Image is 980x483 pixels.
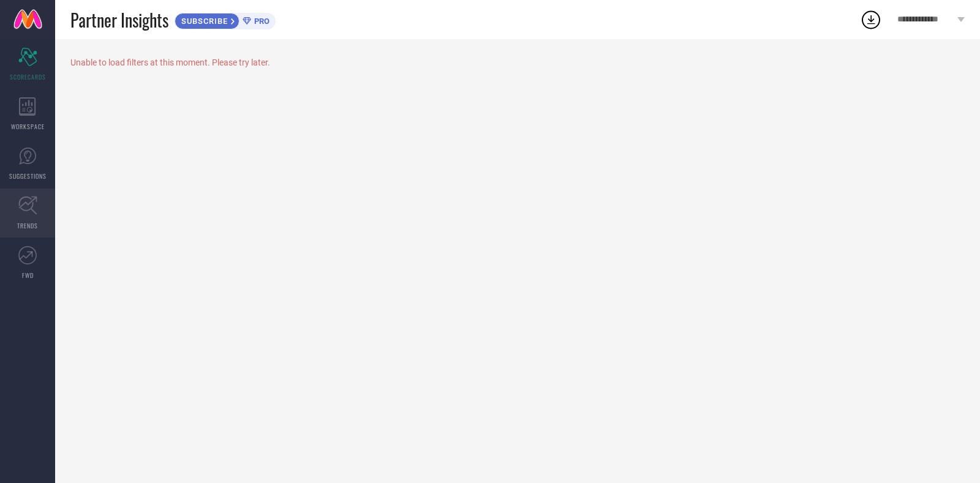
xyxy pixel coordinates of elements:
[11,122,45,131] span: WORKSPACE
[17,221,38,230] span: TRENDS
[70,58,965,67] div: Unable to load filters at this moment. Please try later.
[9,171,47,181] span: SUGGESTIONS
[22,271,34,280] span: FWD
[10,72,46,81] span: SCORECARDS
[860,9,882,31] div: Open download list
[175,17,231,26] span: SUBSCRIBE
[251,17,269,26] span: PRO
[175,10,276,29] a: SUBSCRIBEPRO
[70,7,168,32] span: Partner Insights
